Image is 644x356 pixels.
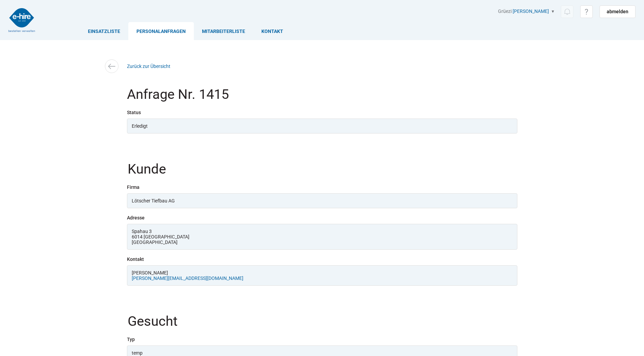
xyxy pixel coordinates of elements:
a: Einsatzliste [80,22,128,40]
div: Status [127,110,517,115]
img: logo2.png [8,8,35,32]
div: Typ [127,337,517,342]
img: icon-notification.svg [563,7,571,16]
a: [PERSON_NAME][EMAIL_ADDRESS][DOMAIN_NAME] [132,275,243,281]
a: Kontakt [253,22,291,40]
div: Adresse [127,215,517,220]
div: [PERSON_NAME] [132,270,513,275]
a: Zurück zur Übersicht [127,64,170,69]
div: Firma [127,184,517,190]
legend: Kunde [127,162,519,184]
div: Kontakt [127,256,517,262]
a: Mitarbeiterliste [194,22,253,40]
a: [PERSON_NAME] [513,8,549,14]
div: Erledigt [127,119,517,133]
a: Personalanfragen [128,22,194,40]
a: abmelden [600,5,636,18]
div: Grüezi [498,8,636,18]
legend: Gesucht [127,315,519,337]
img: icon-help.svg [582,7,591,16]
div: Spahau 3 6014 [GEOGRAPHIC_DATA] [GEOGRAPHIC_DATA] [127,224,517,250]
h3: Anfrage Nr. 1415 [127,88,517,110]
img: icon-arrow-left.svg [107,61,116,71]
div: Lötscher Tiefbau AG [127,193,517,208]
